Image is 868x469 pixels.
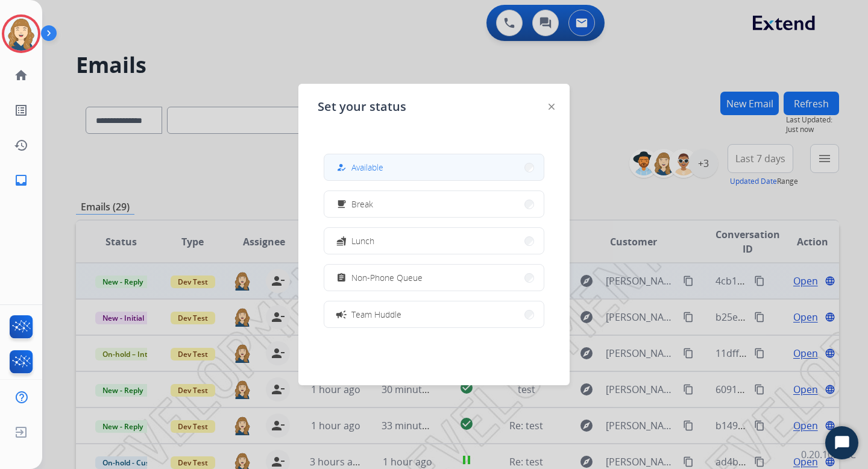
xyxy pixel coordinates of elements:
[324,191,544,217] button: Break
[14,173,28,187] mat-icon: inbox
[834,435,851,452] svg: Open Chat
[14,68,28,83] mat-icon: home
[351,271,423,284] span: Non-Phone Queue
[351,161,383,174] span: Available
[351,234,374,247] span: Lunch
[4,17,38,51] img: avatar
[324,228,544,254] button: Lunch
[336,162,347,172] mat-icon: how_to_reg
[324,154,544,180] button: Available
[324,265,544,291] button: Non-Phone Queue
[324,301,544,327] button: Team Huddle
[335,308,347,320] mat-icon: campaign
[336,272,347,283] mat-icon: assignment
[336,236,347,246] mat-icon: fastfood
[351,198,373,210] span: Break
[549,104,555,110] img: close-button
[14,138,28,153] mat-icon: history
[351,308,401,321] span: Team Huddle
[14,103,28,118] mat-icon: list_alt
[825,426,858,459] button: Start Chat
[801,447,856,462] p: 0.20.1027RC
[336,199,347,209] mat-icon: free_breakfast
[318,98,406,115] span: Set your status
